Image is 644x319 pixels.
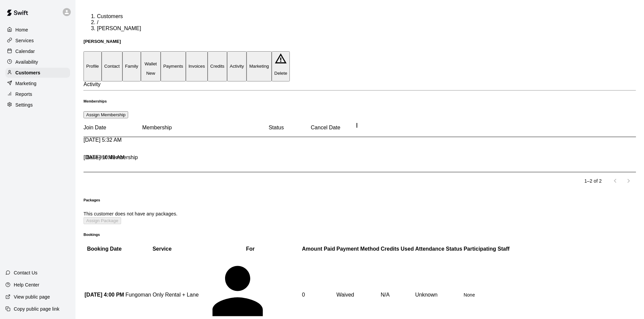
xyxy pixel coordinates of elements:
[15,102,33,108] p: Settings
[84,118,142,137] div: Join Date
[269,118,311,137] div: Status
[15,48,35,55] p: Calendar
[84,13,636,31] nav: breadcrumb
[84,51,102,81] button: Profile
[97,13,123,19] a: Customers
[186,51,208,81] button: Invoices
[15,80,37,87] p: Marketing
[5,78,70,88] a: Marketing
[302,246,335,252] b: Amount Paid
[84,137,142,154] div: [DATE] 5:32 AM
[15,26,28,33] p: Home
[246,246,255,252] b: For
[84,217,121,223] span: You don't have any packages
[14,306,59,312] p: Copy public page link
[161,51,186,81] button: Payments
[464,246,509,252] b: Participating Staff
[5,68,70,78] a: Customers
[15,37,34,44] p: Services
[153,246,172,252] b: Service
[144,61,158,66] p: Wallet
[274,71,287,76] p: Delete
[84,81,101,87] span: Activity
[84,99,636,103] h6: Memberships
[142,118,269,137] div: Membership
[5,100,70,110] a: Settings
[97,19,636,25] li: /
[311,118,353,137] div: Cancel Date
[5,25,70,35] a: Home
[227,51,247,81] button: Activity
[208,51,227,81] button: Credits
[84,217,121,224] button: Assign Package
[14,281,39,288] p: Help Center
[84,210,636,217] p: This customer does not have any packages.
[87,246,121,252] b: Booking Date
[84,111,128,118] button: Assign Membership
[14,294,50,300] p: View public page
[381,246,414,252] b: Credits Used
[14,269,38,276] p: Contact Us
[84,233,636,237] h6: Bookings
[144,71,158,76] span: New
[102,51,122,81] button: Contact
[415,246,462,252] b: Attendance Status
[5,57,70,67] a: Availability
[84,51,636,81] div: basic tabs example
[15,91,32,98] p: Reports
[464,292,509,298] p: None
[15,59,38,65] p: Availability
[336,246,379,252] b: Payment Method
[122,51,141,81] button: Family
[5,46,70,56] a: Calendar
[15,69,40,76] p: Customers
[97,25,141,31] span: [PERSON_NAME]
[84,39,636,44] h5: [PERSON_NAME]
[247,51,272,81] button: Marketing
[5,36,70,46] a: Services
[5,89,70,99] a: Reports
[84,154,142,172] div: [DATE] 10:49 AM
[584,178,602,184] p: 1–2 of 2
[84,198,636,202] h6: Packages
